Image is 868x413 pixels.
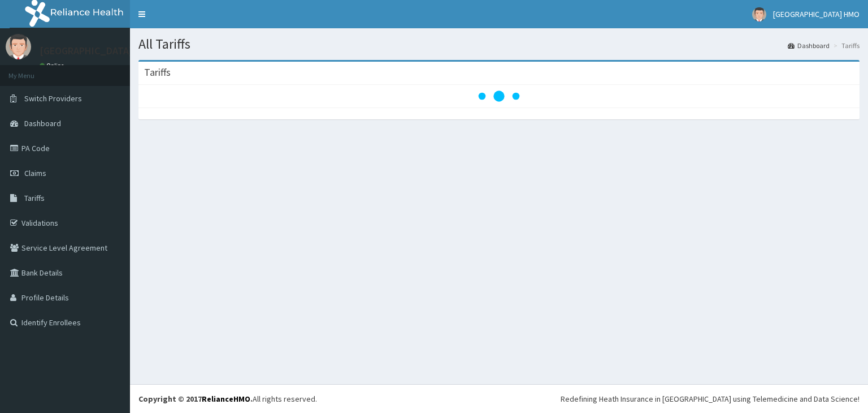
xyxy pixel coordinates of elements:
[130,384,868,413] footer: All rights reserved.
[202,394,250,404] a: RelianceHMO
[40,62,67,70] a: Online
[6,34,31,59] img: User Image
[752,7,766,21] img: User Image
[138,394,253,404] strong: Copyright © 2017 .
[476,74,522,119] svg: audio-loading
[788,41,830,50] a: Dashboard
[24,93,82,104] span: Switch Providers
[831,41,860,50] li: Tariffs
[24,118,61,128] span: Dashboard
[561,393,860,405] div: Redefining Heath Insurance in [GEOGRAPHIC_DATA] using Telemedicine and Data Science!
[138,37,860,51] h1: All Tariffs
[773,9,860,19] span: [GEOGRAPHIC_DATA] HMO
[40,46,155,56] p: [GEOGRAPHIC_DATA] HMO
[24,168,46,178] span: Claims
[24,193,45,203] span: Tariffs
[144,67,171,78] h3: Tariffs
